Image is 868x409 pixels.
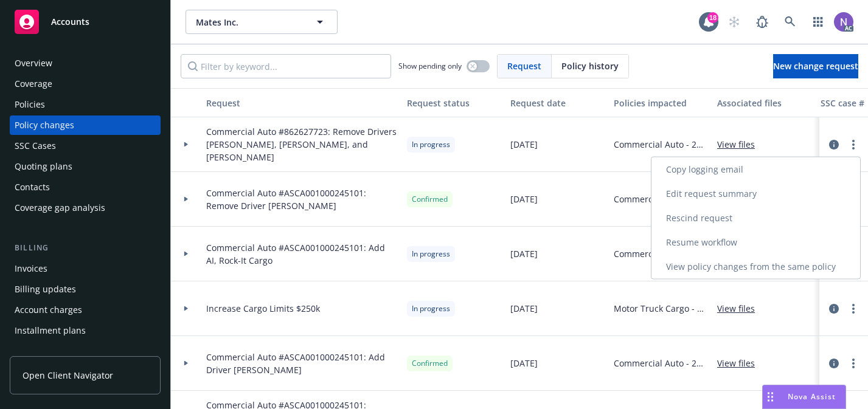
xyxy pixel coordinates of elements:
a: Policies [10,95,161,114]
a: Account charges [10,300,161,320]
a: SSC Cases [10,136,161,156]
span: Increase Cargo Limits $250k [206,302,320,315]
div: Contacts [15,177,50,197]
a: Edit request summary [651,182,860,206]
input: Filter by keyword... [181,54,391,78]
a: circleInformation [827,356,841,371]
a: circleInformation [827,301,841,316]
div: Coverage [15,74,52,94]
div: Request date [510,97,604,109]
span: Motor Truck Cargo - 24 25 CARGO [614,302,707,315]
button: Policies impacted [609,88,712,117]
a: Search [778,10,802,34]
span: Request [507,60,541,72]
a: Overview [10,53,161,73]
div: Account charges [15,300,82,320]
a: Contacts [10,177,161,197]
span: Accounts [51,17,89,27]
div: Request status [407,97,501,109]
span: Nova Assist [788,391,836,402]
button: Request [201,88,402,117]
span: [DATE] [510,193,538,205]
a: Report a Bug [750,10,774,34]
span: Confirmed [412,194,448,205]
a: Copy logging email [651,157,860,182]
span: [DATE] [510,247,538,260]
span: Mates Inc. [196,16,301,29]
div: Overview [15,53,52,73]
span: Commercial Auto - 24 25 AUTO [614,193,707,205]
div: Policies [15,95,45,114]
a: more [846,301,861,316]
span: Commercial Auto #ASCA001000245101: Add Driver [PERSON_NAME] [206,351,397,376]
a: Invoices [10,259,161,278]
span: [DATE] [510,302,538,315]
div: Billing [10,242,161,254]
div: Coverage gap analysis [15,198,105,218]
span: Commercial Auto - 24 25 AUTO [614,357,707,369]
div: Toggle Row Expanded [171,117,201,172]
span: Commercial Auto #ASCA001000245101: Add AI, Rock-It Cargo [206,241,397,267]
div: Policies impacted [614,97,707,109]
span: Commercial Auto #862627723: Remove Drivers [PERSON_NAME], [PERSON_NAME], and [PERSON_NAME] [206,125,397,163]
img: photo [834,12,853,32]
div: 18 [707,12,718,23]
button: Associated files [712,88,816,117]
a: View files [717,138,765,151]
button: Nova Assist [762,385,846,409]
a: circleInformation [827,137,841,152]
div: Drag to move [763,385,778,408]
a: Quoting plans [10,157,161,176]
a: View policy changes from the same policy [651,255,860,279]
div: Associated files [717,97,811,109]
div: Toggle Row Expanded [171,336,201,391]
a: Switch app [806,10,830,34]
div: Toggle Row Expanded [171,281,201,336]
div: Quoting plans [15,157,72,176]
div: Policy changes [15,115,74,135]
div: Toggle Row Expanded [171,172,201,227]
a: Rescind request [651,206,860,230]
a: Billing updates [10,280,161,299]
div: SSC Cases [15,136,56,156]
a: Coverage [10,74,161,94]
a: Coverage gap analysis [10,198,161,218]
div: Toggle Row Expanded [171,227,201,281]
span: [DATE] [510,357,538,369]
span: [DATE] [510,138,538,151]
a: more [846,137,861,152]
button: Mates Inc. [186,10,338,34]
span: Commercial Auto #ASCA001000245101: Remove Driver [PERSON_NAME] [206,187,397,212]
span: Show pending only [398,61,462,71]
span: New change request [773,60,858,72]
span: Confirmed [412,358,448,369]
div: Request [206,97,397,109]
a: View files [717,302,765,315]
div: Invoices [15,259,47,278]
a: Policy changes [10,115,161,135]
div: Billing updates [15,280,76,299]
span: Commercial Auto - 25 26 Commercial AUTO + CARGO [614,138,707,151]
span: Commercial Auto - 24 25 AUTO [614,247,707,260]
button: Request status [402,88,505,117]
span: In progress [412,249,450,259]
a: New change request [773,54,858,78]
a: Accounts [10,5,161,39]
a: more [846,356,861,371]
span: In progress [412,139,450,150]
div: Installment plans [15,321,86,340]
a: View files [717,357,765,369]
a: Installment plans [10,321,161,340]
span: Open Client Navigator [23,369,113,382]
a: Start snowing [722,10,746,34]
span: In progress [412,303,450,314]
button: Request date [505,88,609,117]
a: Resume workflow [651,230,860,255]
span: Policy history [561,60,619,72]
